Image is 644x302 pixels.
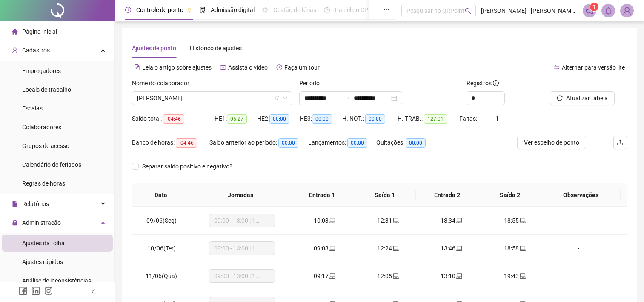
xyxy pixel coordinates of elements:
span: 13:34 [441,217,455,224]
span: -04:46 [176,138,197,148]
span: Separar saldo positivo e negativo? [139,162,236,171]
span: Gestão de férias [273,6,316,13]
span: Ajustes de ponto [132,45,176,52]
span: Relatórios [22,200,49,207]
span: file-text [134,64,140,70]
button: Atualizar tabela [550,91,615,105]
span: Análise de inconsistências [22,277,91,284]
span: - [578,217,579,224]
span: pushpin [187,8,192,13]
span: notification [586,7,593,15]
span: - [578,273,579,279]
span: laptop [392,245,399,251]
iframe: Intercom live chat [615,273,635,293]
span: Locais de trabalho [22,86,71,93]
span: 09:03 [314,245,329,252]
span: [PERSON_NAME] - [PERSON_NAME] ODONTOLOGIA ESTETICA LTDA [481,6,578,15]
span: Assista o vídeo [228,64,268,71]
span: Escalas [22,105,43,112]
th: Jornadas [190,183,291,207]
div: H. NOT.: [342,114,398,124]
span: file-done [200,7,206,13]
span: info-circle [493,80,499,86]
span: Alternar para versão lite [562,64,625,71]
span: 00:00 [406,138,426,148]
span: upload [617,139,624,146]
div: H. TRAB.: [398,114,459,124]
span: laptop [329,218,335,224]
span: 18:55 [504,217,519,224]
div: HE 2: [257,114,300,124]
span: Ajustes rápidos [22,258,63,265]
span: 13:10 [441,273,455,279]
span: 09/06(Seg) [146,217,177,224]
span: user-add [12,47,18,53]
span: laptop [329,273,335,279]
span: Controle de ponto [136,6,183,13]
span: sun [262,7,268,13]
th: Observações [541,183,621,207]
span: swap [554,64,560,70]
span: Calendário de feriados [22,161,81,168]
sup: 1 [590,3,598,11]
span: reload [557,95,563,101]
span: Regras de horas [22,180,65,187]
th: Entrada 2 [416,183,478,207]
span: instagram [44,287,53,295]
span: Admissão digital [211,6,255,13]
span: to [343,95,350,102]
span: 10/06(Ter) [147,245,176,252]
span: clock-circle [125,7,131,13]
span: Cadastros [22,47,50,54]
span: Página inicial [22,28,57,35]
span: laptop [455,245,462,251]
span: TUANNE FREITAS CARVALHO [137,92,287,105]
span: 10:03 [314,217,329,224]
span: Grupos de acesso [22,142,69,149]
span: 12:05 [377,273,392,279]
span: Painel do DP [335,6,368,13]
span: 09:00 - 13:00 | 14:12 - 19:00 [214,270,270,282]
span: Atualizar tabela [566,93,608,103]
span: 11/06(Qua) [146,273,177,279]
span: 1 [593,4,596,10]
span: Histórico de ajustes [190,45,242,52]
span: 12:31 [377,217,392,224]
th: Data [132,183,190,207]
span: 127:01 [424,114,447,124]
span: Faça um tour [284,64,320,71]
th: Entrada 1 [291,183,354,207]
div: Quitações: [376,138,438,148]
span: search [465,8,471,14]
span: 12:24 [377,245,392,252]
label: Período [299,78,325,88]
span: Colaboradores [22,124,61,131]
span: 13:46 [441,245,455,252]
div: HE 1: [215,114,257,124]
span: dashboard [324,7,330,13]
div: Lançamentos: [308,138,376,148]
span: 00:00 [278,138,298,148]
span: -04:46 [163,114,184,124]
label: Nome do colaborador [132,78,195,88]
span: laptop [519,273,526,279]
span: Registros [467,78,499,88]
img: 92050 [621,4,633,17]
span: lock [12,220,18,226]
span: laptop [329,245,335,251]
th: Saída 1 [353,183,416,207]
span: home [12,29,18,35]
span: 00:00 [312,114,332,124]
span: bell [604,7,612,15]
span: 18:58 [504,245,519,252]
span: history [276,64,282,70]
span: laptop [455,218,462,224]
span: 09:17 [314,273,329,279]
span: laptop [455,273,462,279]
button: Ver espelho de ponto [517,136,586,149]
span: 00:00 [269,114,289,124]
div: Banco de horas: [132,138,209,148]
span: laptop [519,218,526,224]
div: Saldo anterior ao período: [209,138,308,148]
span: linkedin [31,287,40,295]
